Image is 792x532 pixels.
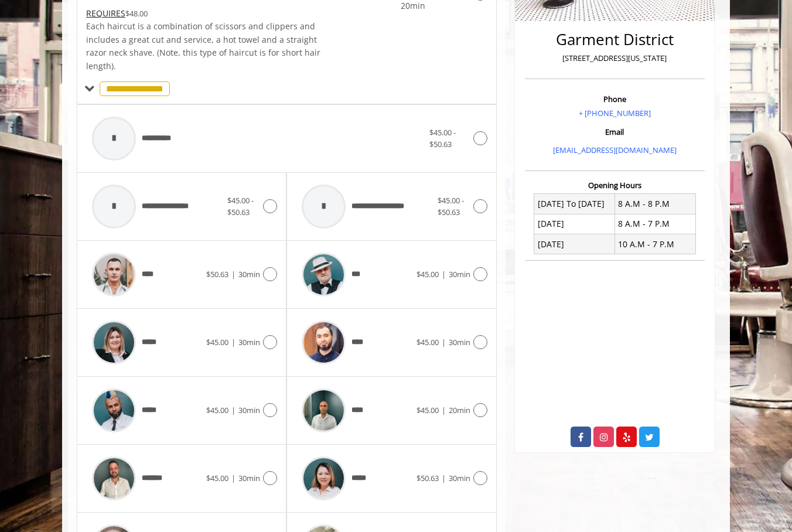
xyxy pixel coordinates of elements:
span: | [442,269,446,279]
h3: Opening Hours [525,181,705,189]
span: 30min [238,337,260,347]
span: 30min [238,405,260,415]
span: $45.00 [206,473,228,483]
span: | [231,337,235,347]
span: $50.63 [206,269,228,279]
span: | [231,405,235,415]
span: $45.00 - $50.63 [227,195,254,218]
span: 30min [449,269,470,279]
span: | [442,405,446,415]
p: [STREET_ADDRESS][US_STATE] [528,52,702,64]
span: $45.00 [206,337,228,347]
h3: Phone [528,95,702,103]
h2: Garment District [528,31,702,48]
span: 20min [449,405,470,415]
span: $50.63 [417,473,439,483]
span: $45.00 [417,405,439,415]
span: 30min [238,269,260,279]
td: 8 A.M - 8 P.M [615,194,695,214]
td: [DATE] [534,214,615,234]
a: + [PHONE_NUMBER] [579,108,651,118]
a: [EMAIL_ADDRESS][DOMAIN_NAME] [553,145,677,155]
span: 30min [238,473,260,483]
span: $45.00 [417,337,439,347]
td: [DATE] [534,234,615,254]
span: $45.00 [206,405,228,415]
span: $45.00 [417,269,439,279]
span: $45.00 - $50.63 [429,127,456,150]
span: | [442,473,446,483]
td: 10 A.M - 7 P.M [615,234,695,254]
td: [DATE] To [DATE] [534,194,615,214]
span: 30min [449,337,470,347]
span: 30min [449,473,470,483]
td: 8 A.M - 7 P.M [615,214,695,234]
h3: Email [528,128,702,136]
span: | [231,473,235,483]
span: Each haircut is a combination of scissors and clippers and includes a great cut and service, a ho... [86,21,320,71]
span: | [231,269,235,279]
div: $48.00 [86,7,322,20]
span: | [442,337,446,347]
span: This service needs some Advance to be paid before we block your appointment [86,8,125,19]
span: $45.00 - $50.63 [438,195,464,218]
